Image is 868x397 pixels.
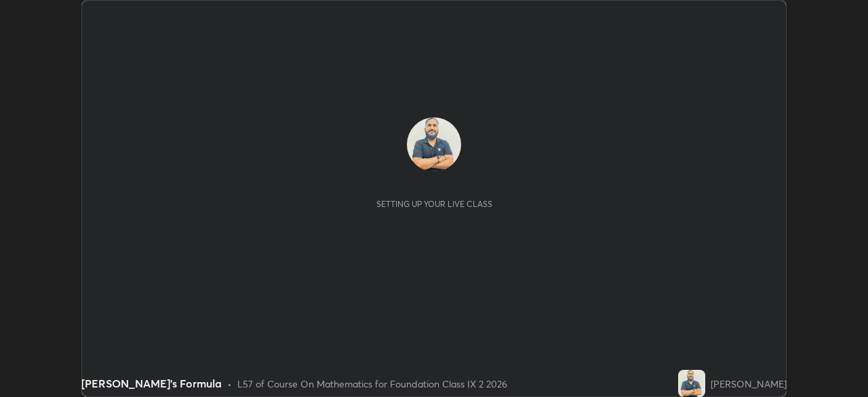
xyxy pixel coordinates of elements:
img: 9b8ab9c298a44f67b042f8cf0c4a9eeb.jpg [678,370,705,397]
div: Setting up your live class [376,199,492,209]
div: • [227,377,232,391]
div: [PERSON_NAME] [711,377,787,391]
img: 9b8ab9c298a44f67b042f8cf0c4a9eeb.jpg [407,117,461,172]
div: [PERSON_NAME]’s Formula [81,375,222,392]
div: L57 of Course On Mathematics for Foundation Class IX 2 2026 [237,377,507,391]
